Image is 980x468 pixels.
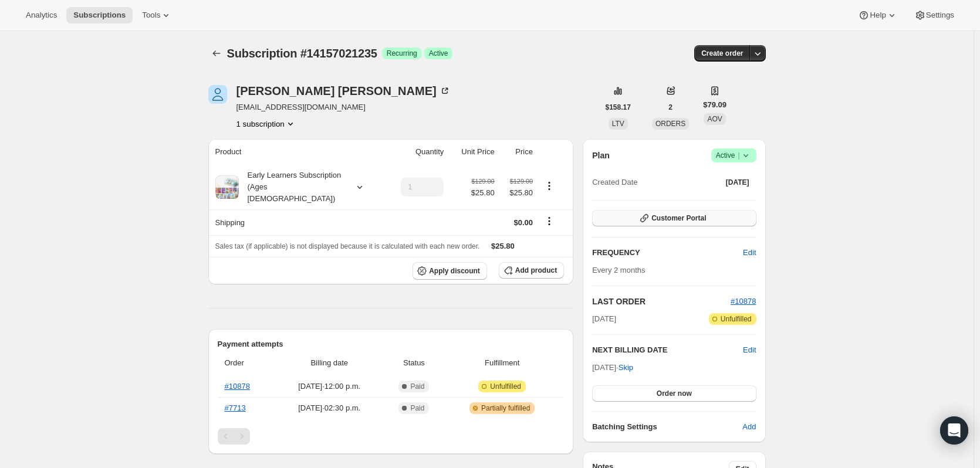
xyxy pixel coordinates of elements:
th: Unit Price [447,139,498,165]
a: #10878 [225,382,250,391]
span: Partially fulfilled [481,403,530,413]
h2: NEXT BILLING DATE [592,344,743,356]
span: [EMAIL_ADDRESS][DOMAIN_NAME] [236,101,451,113]
button: 2 [661,99,680,116]
span: ORDERS [655,120,685,128]
span: Create order [701,49,743,58]
span: 2 [668,103,673,112]
span: $0.00 [513,218,533,227]
span: [DATE] [726,178,749,187]
span: $25.80 [491,242,515,250]
span: Created Date [592,177,637,188]
span: $158.17 [606,103,631,112]
div: [PERSON_NAME] [PERSON_NAME] [236,85,451,97]
span: Unfulfilled [490,382,521,391]
span: Every 2 months [592,266,645,274]
span: Edit [743,247,756,259]
a: #7713 [225,403,246,412]
span: $25.80 [471,187,495,199]
span: Sales tax (if applicable) is not displayed because it is calculated with each new order. [215,242,480,250]
span: | [738,151,739,160]
div: Early Learners Subscription (Ages [DEMOGRAPHIC_DATA]) [239,169,344,205]
span: Subscriptions [73,11,126,20]
span: Skip [619,362,633,374]
span: Status [388,357,440,369]
button: Help [851,7,904,23]
button: Edit [736,243,763,262]
span: Customer Portal [651,213,706,223]
span: Active [716,150,752,161]
button: Customer Portal [592,210,756,226]
span: Tools [142,11,160,20]
span: Help [870,11,886,20]
h2: Plan [592,150,610,161]
img: product img [215,175,239,199]
span: Paid [410,382,424,391]
button: Skip [611,358,640,377]
span: Fulfillment [447,357,557,369]
th: Price [498,139,536,165]
button: Analytics [19,7,64,23]
button: Edit [743,344,756,356]
span: [DATE] · 12:00 p.m. [278,381,381,392]
button: Product actions [540,179,559,192]
button: Add product [499,262,564,279]
h2: LAST ORDER [592,296,731,307]
button: Subscriptions [208,45,225,62]
span: Billing date [278,357,381,369]
small: $129.00 [510,178,533,185]
th: Shipping [208,209,385,235]
button: Subscriptions [66,7,133,23]
button: Tools [135,7,179,23]
span: AOV [707,115,722,123]
h2: Payment attempts [218,338,565,350]
button: Product actions [236,118,296,130]
span: Subscription #14157021235 [227,47,377,60]
div: Open Intercom Messenger [940,416,968,445]
button: [DATE] [719,174,756,191]
button: Add [735,418,763,436]
th: Quantity [384,139,447,165]
span: Paid [410,403,424,413]
span: Apply discount [429,266,480,276]
span: Recurring [387,49,417,58]
th: Product [208,139,385,165]
span: $25.80 [502,187,533,199]
button: Create order [694,45,750,62]
h6: Batching Settings [592,421,742,433]
th: Order [218,350,275,376]
button: #10878 [731,296,756,307]
span: Active [429,49,448,58]
button: Apply discount [413,262,487,280]
span: Add [742,421,756,433]
span: LTV [612,120,624,128]
span: [DATE] [592,313,616,325]
button: Settings [907,7,961,23]
h2: FREQUENCY [592,247,743,259]
span: Add product [515,266,557,275]
span: $79.09 [703,99,726,111]
span: Settings [926,11,954,20]
button: $158.17 [599,99,638,116]
span: Analytics [26,11,57,20]
a: #10878 [731,297,756,306]
small: $129.00 [471,178,494,185]
nav: Pagination [218,428,565,445]
span: Order now [657,389,692,398]
span: [DATE] · 02:30 p.m. [278,402,381,414]
button: Shipping actions [540,215,559,228]
span: Unfulfilled [721,314,752,324]
button: Order now [592,385,756,402]
span: Diana Bendall [208,85,227,104]
span: [DATE] · [592,363,633,372]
